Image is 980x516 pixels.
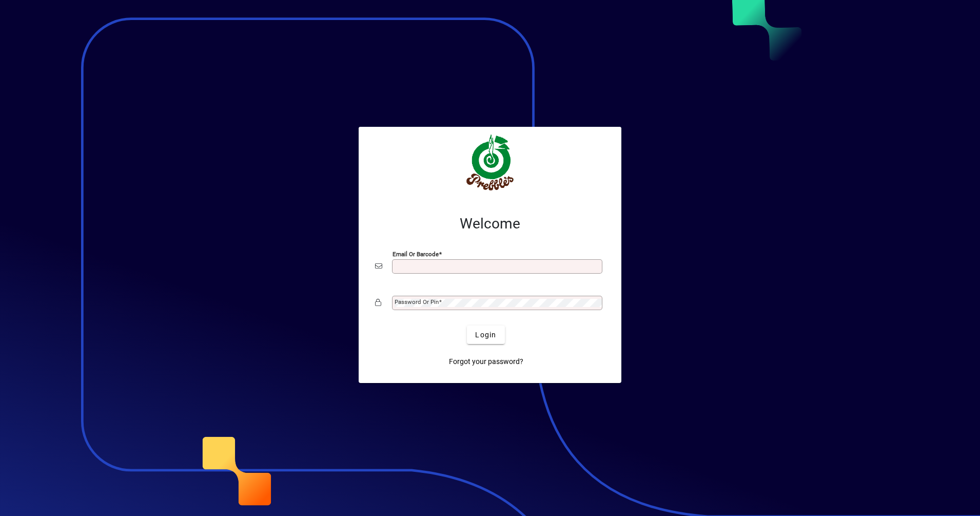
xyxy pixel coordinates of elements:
mat-label: Password or Pin [395,298,439,305]
h2: Welcome [375,215,605,233]
button: Login [467,326,504,344]
a: Forgot your password? [445,352,527,371]
span: Login [475,330,496,340]
span: Forgot your password? [449,356,523,367]
mat-label: Email or Barcode [393,251,439,258]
